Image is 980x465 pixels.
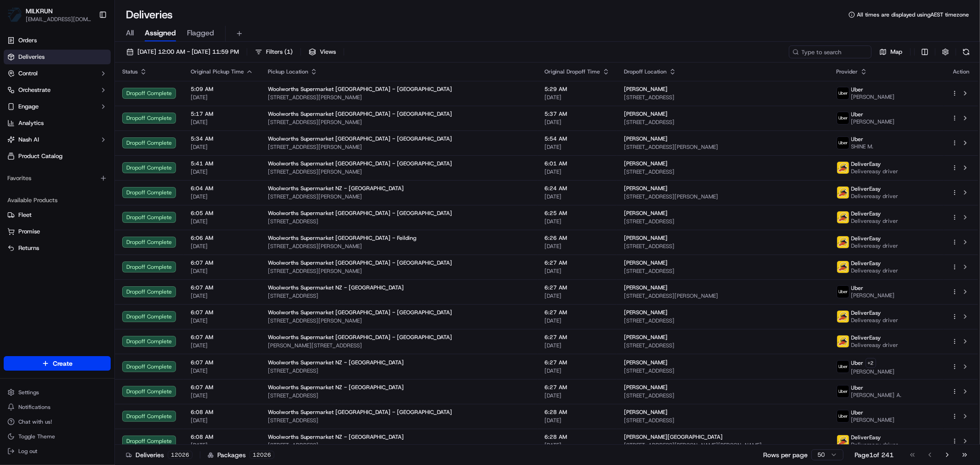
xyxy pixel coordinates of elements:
span: Create [53,359,73,368]
span: [PERSON_NAME] [851,368,895,375]
span: Fleet [18,211,32,219]
span: [STREET_ADDRESS][PERSON_NAME][PERSON_NAME] [624,442,822,449]
span: Delivereasy driver [851,441,899,448]
span: DeliverEasy [851,334,881,341]
span: [DATE] [545,143,610,151]
span: [STREET_ADDRESS][PERSON_NAME] [268,168,530,176]
img: uber-new-logo.jpeg [837,386,849,397]
img: uber-new-logo.jpeg [837,112,849,124]
span: [PERSON_NAME] [624,408,668,416]
span: [STREET_ADDRESS][PERSON_NAME] [268,143,530,151]
img: uber-new-logo.jpeg [837,87,849,99]
span: DeliverEasy [851,210,881,217]
img: uber-new-logo.jpeg [837,137,849,149]
span: 6:27 AM [545,384,610,391]
span: [STREET_ADDRESS] [268,417,530,424]
span: [STREET_ADDRESS][PERSON_NAME] [624,193,822,200]
span: 5:29 AM [545,85,610,93]
img: delivereasy_logo.png [837,311,849,323]
span: Delivereasy driver [851,217,899,225]
span: Delivereasy driver [851,242,899,250]
span: [STREET_ADDRESS][PERSON_NAME] [268,94,530,101]
span: [DATE] [191,267,253,275]
button: [EMAIL_ADDRESS][DOMAIN_NAME] [26,16,91,23]
a: Product Catalog [4,149,111,164]
img: delivereasy_logo.png [837,335,849,347]
div: Favorites [4,171,111,186]
img: delivereasy_logo.png [837,162,849,174]
span: All [126,28,134,39]
span: Woolworths Supermarket NZ - [GEOGRAPHIC_DATA] [268,433,404,441]
a: Orders [4,33,111,48]
span: Promise [18,227,40,236]
span: 6:27 AM [545,284,610,291]
img: delivereasy_logo.png [837,261,849,273]
span: [STREET_ADDRESS] [624,367,822,374]
span: 6:05 AM [191,210,253,217]
span: [DATE] [545,168,610,176]
span: [PERSON_NAME] [624,234,668,242]
button: [DATE] 12:00 AM - [DATE] 11:59 PM [122,45,243,58]
span: [STREET_ADDRESS] [624,243,822,250]
span: 6:27 AM [545,359,610,366]
span: [DATE] [191,243,253,250]
span: [PERSON_NAME] [624,135,668,142]
img: delivereasy_logo.png [837,211,849,223]
span: Woolworths Supermarket [GEOGRAPHIC_DATA] - Feilding [268,234,416,242]
span: [DATE] [545,417,610,424]
span: Assigned [145,28,176,39]
button: Orchestrate [4,83,111,97]
div: Available Products [4,193,111,208]
span: [DATE] [191,119,253,126]
span: [STREET_ADDRESS] [268,218,530,225]
span: [STREET_ADDRESS] [624,119,822,126]
span: [PERSON_NAME] [624,185,668,192]
span: [STREET_ADDRESS] [624,168,822,176]
span: [STREET_ADDRESS] [624,94,822,101]
span: Delivereasy driver [851,341,899,349]
span: 6:07 AM [191,334,253,341]
span: [DATE] [191,392,253,399]
img: delivereasy_logo.png [837,236,849,248]
span: [PERSON_NAME][STREET_ADDRESS] [268,342,530,349]
span: [PERSON_NAME] [624,210,668,217]
span: Dropoff Location [624,68,667,75]
span: Woolworths Supermarket [GEOGRAPHIC_DATA] - [GEOGRAPHIC_DATA] [268,309,452,316]
span: [PERSON_NAME] [624,284,668,291]
span: [STREET_ADDRESS] [268,392,530,399]
span: 6:01 AM [545,160,610,167]
span: Settings [18,389,39,396]
span: 6:07 AM [191,359,253,366]
a: Analytics [4,116,111,130]
span: 6:27 AM [545,309,610,316]
span: 6:07 AM [191,284,253,291]
div: 12026 [168,451,193,459]
button: Promise [4,224,111,239]
span: DeliverEasy [851,160,881,168]
button: MILKRUNMILKRUN[EMAIL_ADDRESS][DOMAIN_NAME] [4,4,95,26]
button: Engage [4,99,111,114]
div: Action [952,68,971,75]
span: 6:07 AM [191,384,253,391]
span: Woolworths Supermarket NZ - [GEOGRAPHIC_DATA] [268,384,404,391]
button: Settings [4,386,111,399]
span: Woolworths Supermarket NZ - [GEOGRAPHIC_DATA] [268,185,404,192]
button: Nash AI [4,132,111,147]
button: Map [875,45,906,58]
span: Log out [18,448,37,455]
h1: Deliveries [126,7,173,22]
span: [PERSON_NAME] [624,85,668,93]
span: [DATE] [191,342,253,349]
span: Chat with us! [18,418,52,425]
span: Woolworths Supermarket [GEOGRAPHIC_DATA] - [GEOGRAPHIC_DATA] [268,110,452,118]
span: [DATE] [191,367,253,374]
span: 6:08 AM [191,433,253,441]
span: [DATE] [545,392,610,399]
img: delivereasy_logo.png [837,187,849,198]
div: Packages [208,450,274,459]
span: [DATE] [191,317,253,324]
button: Notifications [4,401,111,414]
button: Filters(1) [251,45,297,58]
span: Woolworths Supermarket [GEOGRAPHIC_DATA] - [GEOGRAPHIC_DATA] [268,85,452,93]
